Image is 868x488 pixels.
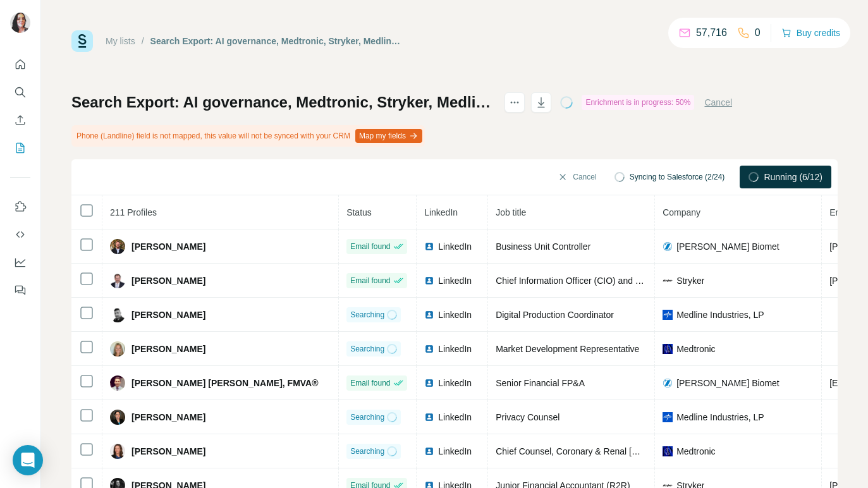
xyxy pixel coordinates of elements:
span: [PERSON_NAME] [131,445,205,458]
p: 57,716 [696,25,727,40]
span: Privacy Counsel [496,412,559,422]
span: Senior Financial FP&A [496,378,585,388]
li: / [142,35,144,47]
img: company-logo [663,276,673,286]
span: LinkedIn [438,343,472,355]
span: Running (6/12) [764,171,822,183]
span: Searching [350,446,384,457]
button: Quick start [10,53,30,76]
div: Enrichment is in progress: 50% [582,95,694,110]
span: Status [346,207,372,217]
img: Avatar [10,13,30,33]
img: Avatar [110,239,125,254]
span: Stryker [676,274,704,287]
span: [PERSON_NAME] [131,411,205,424]
span: Chief Information Officer (CIO) and Chief Information Security Officer (CISO) [496,276,795,286]
span: Email found [350,275,390,286]
span: 211 Profiles [110,207,157,217]
img: company-logo [663,412,673,422]
span: Medline Industries, LP [676,411,764,424]
span: Email found [350,241,390,252]
span: Digital Production Coordinator [496,310,614,320]
button: Search [10,81,30,104]
span: [PERSON_NAME] [131,274,205,287]
h1: Search Export: AI governance, Medtronic, Stryker, Medline Industries, LP, [PERSON_NAME] Biomet, M... [71,92,493,113]
img: Avatar [110,341,125,357]
img: company-logo [663,241,673,252]
span: Medline Industries, LP [676,308,764,321]
img: company-logo [663,344,673,354]
img: Avatar [110,375,125,391]
img: LinkedIn logo [424,241,434,252]
span: Business Unit Controller [496,241,590,252]
span: Searching [350,412,384,423]
img: LinkedIn logo [424,276,434,286]
span: [PERSON_NAME] [131,343,205,355]
img: Avatar [110,444,125,459]
button: Use Surfe on LinkedIn [10,195,30,218]
img: Surfe Logo [71,30,93,52]
img: LinkedIn logo [424,378,434,388]
a: My lists [106,36,135,46]
span: [PERSON_NAME] [131,240,205,253]
button: Dashboard [10,251,30,274]
img: LinkedIn logo [424,310,434,320]
span: LinkedIn [438,377,472,389]
button: Map my fields [355,129,422,143]
span: Medtronic [676,445,715,458]
div: Search Export: AI governance, Medtronic, Stryker, Medline Industries, LP, [PERSON_NAME] Biomet, M... [150,35,401,47]
span: LinkedIn [438,445,472,458]
span: LinkedIn [438,308,472,321]
span: Chief Counsel, Coronary & Renal [MEDICAL_DATA], Cardiovascular Portfolio [496,446,799,456]
span: [PERSON_NAME] Biomet [676,240,779,253]
img: Avatar [110,273,125,288]
button: actions [504,92,525,113]
span: Market Development Representative [496,344,639,354]
span: Searching [350,343,384,355]
img: Avatar [110,410,125,425]
button: Buy credits [781,24,840,42]
div: Phone (Landline) field is not mapped, this value will not be synced with your CRM [71,125,425,147]
button: Cancel [704,96,732,109]
span: [PERSON_NAME] Biomet [676,377,779,389]
span: Email found [350,377,390,389]
div: Open Intercom Messenger [13,445,43,475]
span: Syncing to Salesforce (2/24) [630,171,725,183]
button: My lists [10,137,30,159]
img: LinkedIn logo [424,446,434,456]
img: LinkedIn logo [424,344,434,354]
span: LinkedIn [438,411,472,424]
span: [PERSON_NAME] [PERSON_NAME], FMVA® [131,377,319,389]
span: Medtronic [676,343,715,355]
img: LinkedIn logo [424,412,434,422]
span: Email [829,207,852,217]
button: Enrich CSV [10,109,30,131]
p: 0 [755,25,761,40]
span: [PERSON_NAME] [131,308,205,321]
button: Cancel [549,166,605,188]
img: company-logo [663,446,673,456]
span: Searching [350,309,384,320]
img: Avatar [110,307,125,322]
img: company-logo [663,310,673,320]
span: LinkedIn [438,240,472,253]
img: company-logo [663,378,673,388]
span: Company [663,207,700,217]
span: LinkedIn [438,274,472,287]
button: Feedback [10,279,30,302]
span: Job title [496,207,526,217]
span: LinkedIn [424,207,458,217]
button: Use Surfe API [10,223,30,246]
